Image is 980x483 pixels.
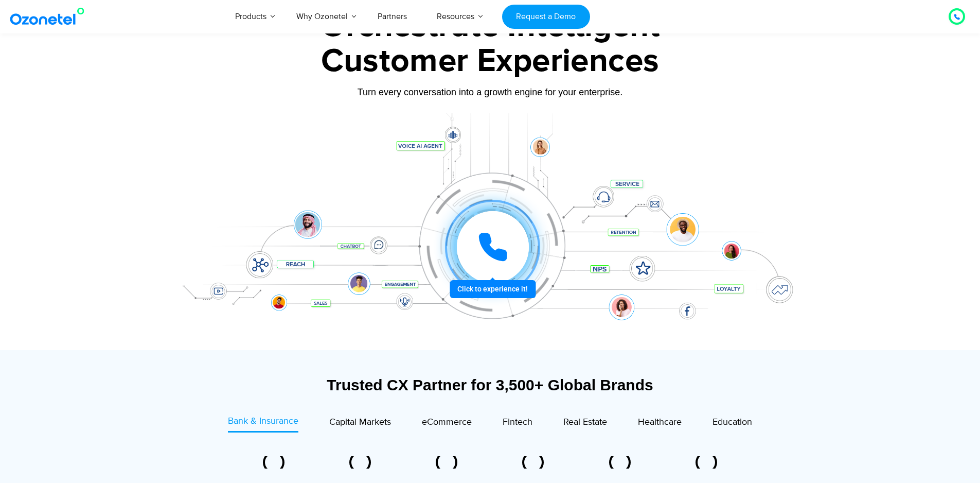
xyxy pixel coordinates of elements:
div: Trusted CX Partner for 3,500+ Global Brands [174,376,807,394]
span: eCommerce [422,417,472,428]
div: 1 of 6 [230,456,317,469]
span: Bank & Insurance [228,416,298,427]
span: Fintech [503,417,532,428]
div: 3 of 6 [403,456,490,469]
a: Bank & Insurance [228,415,298,433]
a: eCommerce [422,415,472,433]
span: Education [712,417,752,428]
a: Request a Demo [502,5,590,29]
div: Image Carousel [230,456,750,469]
div: Customer Experiences [169,37,812,86]
a: Healthcare [638,415,682,433]
div: 6 of 6 [663,456,750,469]
a: Capital Markets [329,415,391,433]
div: Turn every conversation into a growth engine for your enterprise. [169,87,812,98]
a: Real Estate [563,415,607,433]
span: Real Estate [563,417,607,428]
div: 4 of 6 [490,456,576,469]
span: Healthcare [638,417,682,428]
span: Capital Markets [329,417,391,428]
div: 5 of 6 [577,456,663,469]
a: Education [712,415,752,433]
div: 2 of 6 [317,456,403,469]
a: Fintech [503,415,532,433]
